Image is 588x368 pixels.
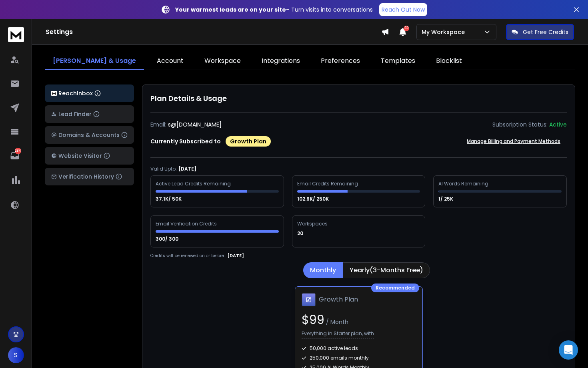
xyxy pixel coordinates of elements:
a: Account [149,53,192,70]
button: Get Free Credits [506,24,574,40]
div: Email Verification Credits [156,221,218,227]
button: ReachInbox [45,84,134,102]
div: 50,000 active leads [302,345,416,352]
button: Manage Billing and Payment Methods [460,133,567,149]
div: Workspaces [297,221,329,227]
a: Workspace [196,53,249,70]
p: [DATE] [178,166,196,172]
p: Credits will be renewed on or before : [150,253,226,259]
p: 1/ 25K [438,196,454,202]
h1: Settings [46,27,381,37]
p: Valid Upto: [150,166,177,172]
p: [DATE] [228,252,244,259]
a: Reach Out Now [379,3,427,16]
div: Active Lead Credits Remaining [156,181,232,187]
p: 284 [15,148,21,154]
div: Growth Plan [226,136,271,147]
div: AI Words Remaining [438,181,490,187]
button: Monthly [303,262,343,278]
a: Integrations [254,53,308,70]
p: s@[DOMAIN_NAME] [168,121,222,129]
p: Reach Out Now [382,6,425,14]
div: Active [549,121,567,129]
div: Recommended [371,284,419,292]
button: Domains & Accounts [45,126,134,144]
p: 102.9K/ 250K [297,196,330,202]
button: Yearly(3-Months Free) [343,262,430,278]
p: 300/ 300 [156,236,180,242]
p: Subscription Status: [492,121,548,129]
p: – Turn visits into conversations [175,6,373,14]
button: S [8,347,24,363]
span: 50 [404,26,409,31]
a: Preferences [313,53,368,70]
div: Open Intercom Messenger [559,340,578,360]
img: logo [51,91,57,96]
p: Everything in Starter plan, with [302,330,374,339]
p: Currently Subscribed to [150,137,221,145]
a: [PERSON_NAME] & Usage [45,53,144,70]
p: My Workspace [422,28,468,36]
span: / Month [324,318,348,326]
a: Blocklist [428,53,470,70]
button: Lead Finder [45,105,134,123]
img: Growth Plan icon [302,293,316,307]
h1: Plan Details & Usage [150,93,567,104]
p: Manage Billing and Payment Methods [467,138,560,145]
span: $ 99 [302,311,324,328]
strong: Your warmest leads are on your site [175,6,286,14]
div: Email Credits Remaining [297,181,359,187]
h1: Growth Plan [319,295,358,304]
p: 37.1K/ 50K [156,196,183,202]
button: Verification History [45,168,134,185]
a: 284 [7,148,23,164]
button: Website Visitor [45,147,134,165]
div: 250,000 emails monthly [302,355,416,361]
p: Get Free Credits [523,28,568,36]
p: 20 [297,230,304,237]
img: logo [8,27,24,42]
p: Email: [150,121,166,129]
a: Templates [373,53,423,70]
